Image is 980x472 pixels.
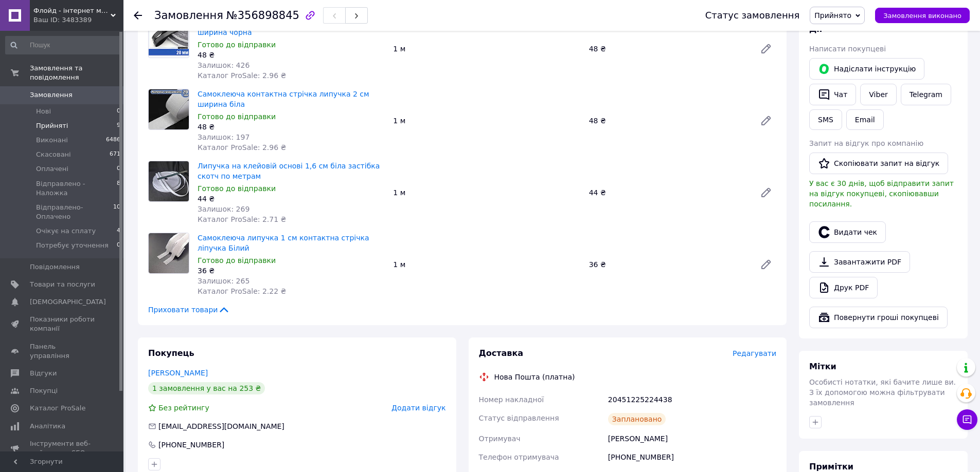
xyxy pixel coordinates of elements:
[705,10,800,21] div: Статус замовлення
[860,84,896,105] a: Viber
[30,386,58,395] span: Покупці
[479,414,559,422] span: Статус відправлення
[733,349,776,357] span: Редагувати
[154,9,223,22] span: Замовлення
[30,297,106,307] span: [DEMOGRAPHIC_DATA]
[30,404,85,413] span: Каталог ProSale
[492,372,578,382] div: Нова Пошта (платна)
[30,90,73,100] span: Замовлення
[606,429,778,448] div: [PERSON_NAME]
[30,315,95,333] span: Показники роботи компанії
[157,440,225,450] div: [PHONE_NUMBER]
[585,257,752,272] div: 36 ₴
[117,179,120,198] span: 8
[809,45,886,53] span: Написати покупцеві
[585,185,752,200] div: 44 ₴
[117,107,120,116] span: 0
[198,133,250,141] span: Залишок: 197
[479,453,559,461] span: Телефон отримувача
[479,395,544,404] span: Номер накладної
[198,215,286,223] span: Каталог ProSale: 2.71 ₴
[198,256,276,265] span: Готово до відправки
[608,413,666,425] div: Заплановано
[30,262,80,272] span: Повідомлення
[809,109,842,130] button: SMS
[389,114,584,128] div: 1 м
[809,362,836,371] span: Мітки
[875,8,970,23] button: Замовлення виконано
[149,233,189,273] img: Самоклеюча липучка 1 см контактна стрічка ліпучка Білий
[756,110,776,131] a: Редагувати
[113,203,120,221] span: 10
[606,448,778,466] div: [PHONE_NUMBER]
[226,9,299,22] span: №356898845
[30,64,123,82] span: Замовлення та повідомлення
[814,11,851,20] span: Прийнято
[33,6,111,15] span: Флойд - інтернет магазин
[198,50,385,60] div: 48 ₴
[33,15,123,25] div: Ваш ID: 3483389
[198,90,369,108] a: Самоклеюча контактна стрічка липучка 2 см ширина біла
[809,139,923,147] span: Запит на відгук про компанію
[30,369,57,378] span: Відгуки
[36,150,71,159] span: Скасовані
[36,226,96,236] span: Очікує на сплату
[389,42,584,56] div: 1 м
[148,348,194,358] span: Покупець
[158,404,209,412] span: Без рейтингу
[389,185,584,200] div: 1 м
[809,58,924,80] button: Надіслати інструкцію
[809,153,948,174] button: Скопіювати запит на відгук
[36,203,113,221] span: Відправлено-Оплачено
[36,107,51,116] span: Нові
[957,409,977,430] button: Чат з покупцем
[198,277,250,285] span: Залишок: 265
[883,12,961,20] span: Замовлення виконано
[117,241,120,250] span: 0
[809,277,878,298] a: Друк PDF
[148,305,230,315] span: Приховати товари
[134,10,142,21] div: Повернутися назад
[198,234,369,252] a: Самоклеюча липучка 1 см контактна стрічка ліпучка Білий
[756,182,776,203] a: Редагувати
[391,404,446,412] span: Додати відгук
[36,164,68,174] span: Оплачені
[809,84,856,105] button: Чат
[479,435,521,443] span: Отримувач
[30,342,95,361] span: Панель управління
[117,121,120,130] span: 9
[901,84,951,105] a: Telegram
[198,205,250,213] span: Залишок: 269
[30,439,95,458] span: Інструменти веб-майстра та SEO
[158,422,284,430] span: [EMAIL_ADDRESS][DOMAIN_NAME]
[106,136,120,145] span: 6486
[149,89,189,129] img: Самоклеюча контактна стрічка липучка 2 см ширина біла
[198,194,385,204] div: 44 ₴
[606,390,778,409] div: 20451225224438
[846,109,884,130] button: Email
[30,422,65,431] span: Аналітика
[809,179,954,208] span: У вас є 30 днів, щоб відправити запит на відгук покупцеві, скопіювавши посилання.
[198,71,286,80] span: Каталог ProSale: 2.96 ₴
[756,254,776,275] a: Редагувати
[117,164,120,174] span: 0
[36,136,68,145] span: Виконані
[756,39,776,59] a: Редагувати
[110,150,120,159] span: 671
[198,41,276,49] span: Готово до відправки
[809,307,948,328] button: Повернути гроші покупцеві
[36,241,109,250] span: Потребує уточнення
[198,266,385,276] div: 36 ₴
[585,114,752,128] div: 48 ₴
[148,369,208,377] a: [PERSON_NAME]
[809,251,910,273] a: Завантажити PDF
[389,257,584,272] div: 1 м
[30,280,95,289] span: Товари та послуги
[198,162,380,180] a: Липучка на клейовій основі 1,6 см біла застібка скотч по метрам
[198,112,276,121] span: Готово до відправки
[148,382,265,394] div: 1 замовлення у вас на 253 ₴
[198,143,286,152] span: Каталог ProSale: 2.96 ₴
[585,42,752,56] div: 48 ₴
[149,20,189,56] img: Самоклеюча контактна стрічка липучка 20 мм ширина чорна
[198,287,286,295] span: Каталог ProSale: 2.22 ₴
